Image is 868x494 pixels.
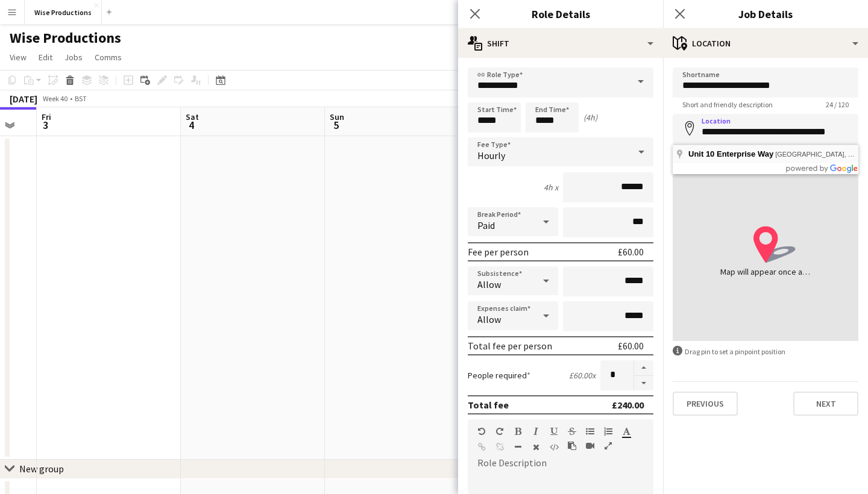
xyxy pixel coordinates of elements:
[42,111,51,122] span: Fri
[477,313,501,325] span: Allow
[40,94,70,103] span: Week 40
[39,52,52,63] span: Edit
[330,111,344,122] span: Sun
[688,149,714,158] span: Unit 10
[604,427,612,436] button: Ordered List
[514,427,522,436] button: Bold
[568,441,576,451] button: Paste as plain text
[550,427,558,436] button: Underline
[634,360,653,376] button: Increase
[468,246,529,258] div: Fee per person
[186,111,199,122] span: Sat
[604,441,612,451] button: Fullscreen
[40,118,51,132] span: 3
[477,278,501,290] span: Allow
[673,392,738,416] button: Previous
[618,246,644,258] div: £60.00
[25,1,102,24] button: Wise Productions
[673,100,782,109] span: Short and friendly description
[64,52,83,63] span: Jobs
[477,427,486,436] button: Undo
[586,427,594,436] button: Unordered List
[468,370,530,381] label: People required
[720,266,811,278] div: Map will appear once address has been added
[544,182,558,193] div: 4h x
[5,49,31,65] a: View
[34,49,57,65] a: Edit
[477,149,505,161] span: Hourly
[569,370,596,381] div: £60.00 x
[184,118,199,132] span: 4
[816,100,858,109] span: 24 / 120
[10,93,37,105] div: [DATE]
[634,376,653,391] button: Decrease
[514,442,522,452] button: Horizontal Line
[622,427,631,436] button: Text Color
[568,427,576,436] button: Strikethrough
[673,346,858,357] div: Drag pin to set a pinpoint position
[95,52,122,63] span: Comms
[532,442,540,452] button: Clear Formatting
[90,49,127,65] a: Comms
[75,94,87,103] div: BST
[458,29,663,58] div: Shift
[618,340,644,352] div: £60.00
[663,29,868,58] div: Location
[495,427,504,436] button: Redo
[60,49,87,65] a: Jobs
[468,399,509,411] div: Total fee
[612,399,644,411] div: £240.00
[458,6,663,22] h3: Role Details
[10,29,121,47] h1: Wise Productions
[550,442,558,452] button: HTML Code
[532,427,540,436] button: Italic
[793,392,858,416] button: Next
[10,52,27,63] span: View
[328,118,344,132] span: 5
[586,441,594,451] button: Insert video
[717,149,773,158] span: Enterprise Way
[477,219,495,231] span: Paid
[19,463,64,475] div: New group
[468,340,552,352] div: Total fee per person
[583,112,597,123] div: (4h)
[663,6,868,22] h3: Job Details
